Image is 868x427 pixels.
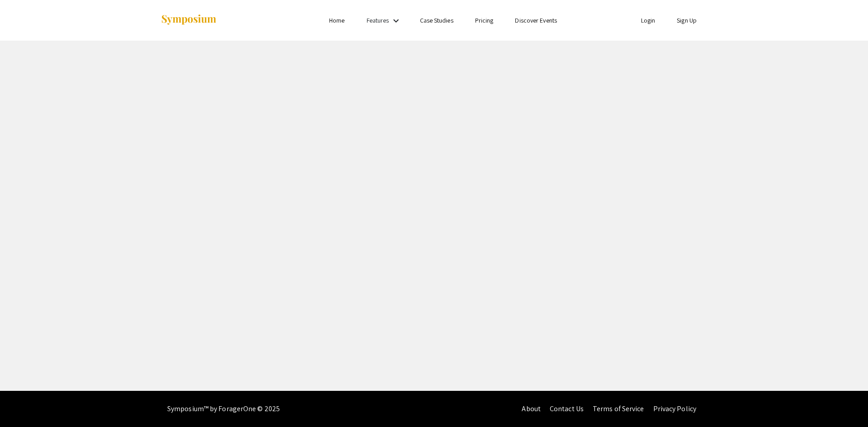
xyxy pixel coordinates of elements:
a: Discover Events [515,16,557,24]
a: Login [641,16,656,24]
div: Symposium™ by ForagerOne © 2025 [167,391,280,427]
a: Sign Up [677,16,697,24]
a: Contact Us [550,404,584,413]
a: Features [367,16,389,24]
a: Pricing [475,16,494,24]
img: Symposium by ForagerOne [160,14,217,26]
a: Privacy Policy [653,404,696,413]
a: About [522,404,541,413]
mat-icon: Expand Features list [391,15,401,26]
a: Home [329,16,344,24]
iframe: Chat [830,386,861,420]
a: Terms of Service [593,404,644,413]
a: Case Studies [420,16,453,24]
